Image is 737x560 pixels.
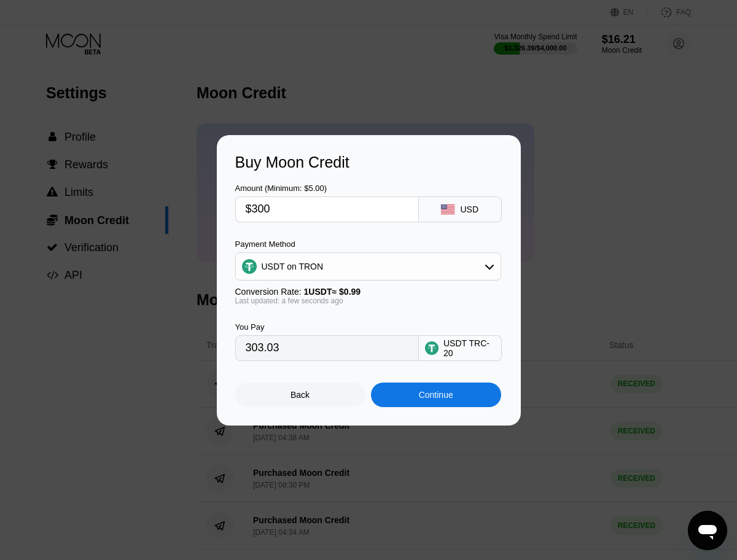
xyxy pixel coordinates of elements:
div: USDT on TRON [236,254,501,279]
div: USDT TRC-20 [443,338,495,358]
div: Back [291,390,310,400]
iframe: Button to launch messaging window [688,511,727,550]
div: Last updated: a few seconds ago [235,297,501,305]
div: USDT on TRON [262,262,324,271]
div: Continue [371,383,501,407]
input: $0.00 [246,197,408,222]
div: Amount (Minimum: $5.00) [235,184,419,193]
span: 1 USDT ≈ $0.99 [304,287,361,297]
div: Continue [419,390,453,400]
div: Buy Moon Credit [235,154,502,171]
div: USD [460,204,478,214]
div: Back [235,383,365,407]
div: Conversion Rate: [235,287,501,297]
div: You Pay [235,322,419,332]
div: Payment Method [235,239,501,249]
